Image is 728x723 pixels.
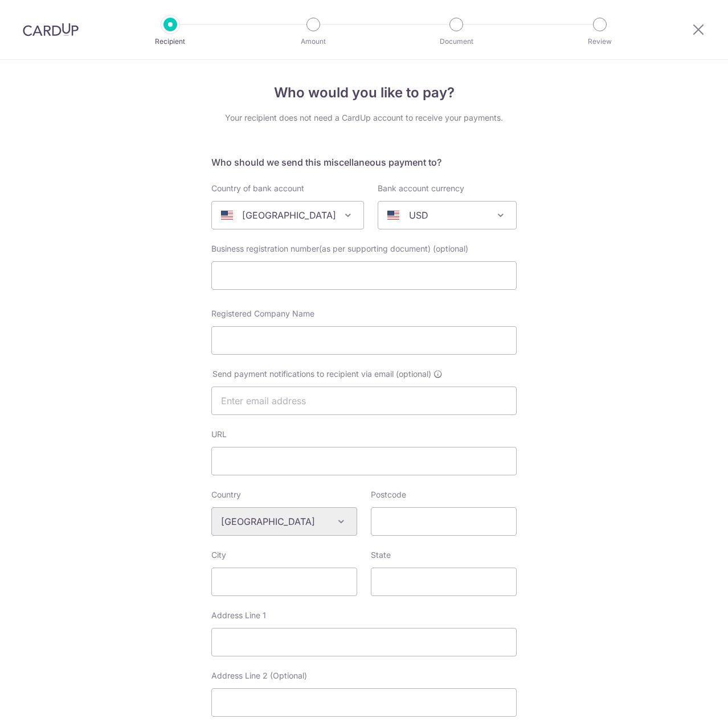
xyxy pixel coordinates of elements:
[211,183,304,194] label: Country of bank account
[211,155,517,169] h5: Who should we send this miscellaneous payment to?
[242,208,336,222] p: [GEOGRAPHIC_DATA]
[414,36,498,47] p: Document
[128,36,212,47] p: Recipient
[211,201,364,229] span: United States
[211,489,241,500] label: Country
[558,36,642,47] p: Review
[212,368,431,380] span: Send payment notifications to recipient via email (optional)
[211,549,226,561] label: City
[378,183,464,194] label: Bank account currency
[211,244,431,253] span: Business registration number(as per supporting document)
[433,243,468,254] span: (optional)
[211,429,227,440] label: URL
[378,201,517,229] span: USD
[211,610,266,621] label: Address Line 1
[23,23,79,36] img: CardUp
[371,549,391,561] label: State
[409,208,428,222] p: USD
[211,670,307,681] label: Address Line 2 (Optional)
[211,83,517,103] h4: Who would you like to pay?
[271,36,355,47] p: Amount
[211,309,314,318] span: Registered Company Name
[211,387,517,415] input: Enter email address
[211,112,517,124] div: Your recipient does not need a CardUp account to receive your payments.
[371,489,406,500] label: Postcode
[378,202,516,229] span: USD
[655,689,717,717] iframe: Opens a widget where you can find more information
[212,202,363,229] span: United States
